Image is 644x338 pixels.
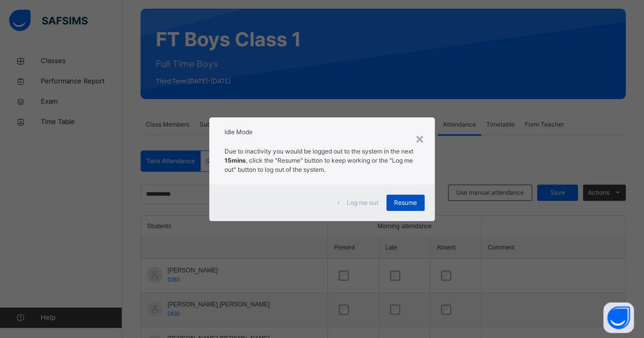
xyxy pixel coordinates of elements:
[603,302,634,333] button: Open asap
[347,198,378,207] span: Log me out
[225,147,419,174] p: Due to inactivity you would be logged out to the system in the next , click the "Resume" button t...
[394,198,417,207] span: Resume
[225,157,246,164] strong: 15mins
[225,128,419,137] h2: Idle Mode
[415,128,425,149] div: ×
